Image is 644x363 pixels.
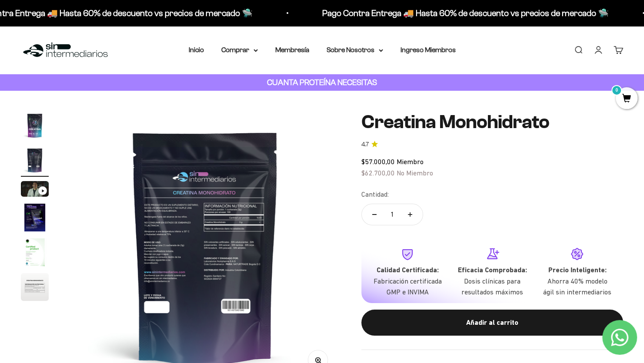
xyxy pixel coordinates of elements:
[21,204,49,234] button: Ir al artículo 4
[362,204,387,225] button: Reducir cantidad
[21,146,49,177] button: Ir al artículo 2
[397,169,433,177] span: No Miembro
[267,78,377,87] strong: CUANTA PROTEÍNA NECESITAS
[275,46,309,53] a: Membresía
[611,85,622,96] mark: 0
[397,158,424,165] span: Miembro
[21,112,49,139] img: Creatina Monohidrato
[361,158,395,165] span: $57.000,00
[400,46,456,53] a: Ingreso Miembros
[21,273,49,304] button: Ir al artículo 6
[21,238,49,266] img: Creatina Monohidrato
[458,266,527,274] strong: Eficacia Comprobada:
[379,317,606,328] div: Añadir al carrito
[21,112,49,142] button: Ir al artículo 1
[542,276,613,298] p: Ahorra 40% modelo ágil sin intermediarios
[21,273,49,301] img: Creatina Monohidrato
[457,276,528,298] p: Dosis clínicas para resultados máximos
[372,276,443,298] p: Fabricación certificada GMP e INVIMA
[322,6,609,20] p: Pago Contra Entrega 🚚 Hasta 60% de descuento vs precios de mercado 🛸
[21,146,49,174] img: Creatina Monohidrato
[361,310,623,336] button: Añadir al carrito
[361,169,395,177] span: $62.700,00
[189,46,204,53] a: Inicio
[361,140,623,149] a: 4.74.7 de 5.0 estrellas
[361,140,369,149] span: 4.7
[376,266,438,274] strong: Calidad Certificada:
[616,94,637,104] a: 0
[397,204,423,225] button: Aumentar cantidad
[21,204,49,231] img: Creatina Monohidrato
[327,44,383,56] summary: Sobre Nosotros
[221,44,258,56] summary: Comprar
[361,189,389,200] label: Cantidad:
[21,181,49,199] button: Ir al artículo 3
[361,112,623,132] h1: Creatina Monohidrato
[548,266,606,274] strong: Precio Inteligente:
[21,238,49,269] button: Ir al artículo 5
